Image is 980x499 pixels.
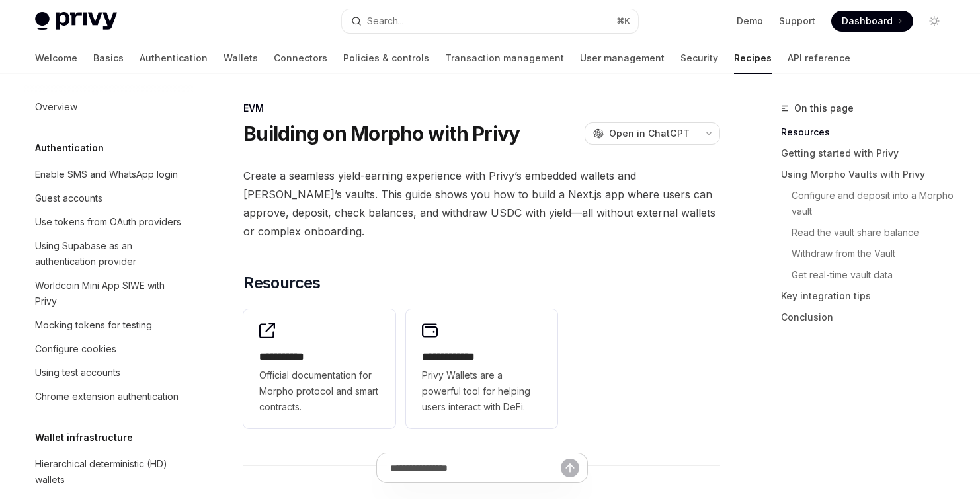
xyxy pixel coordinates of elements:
div: Overview [35,99,77,115]
a: **** **** *Official documentation for Morpho protocol and smart contracts. [243,309,395,428]
a: Authentication [140,42,208,74]
div: Using Supabase as an authentication provider [35,238,186,270]
div: Configure cookies [35,341,116,357]
span: Create a seamless yield-earning experience with Privy’s embedded wallets and [PERSON_NAME]’s vaul... [243,167,720,241]
a: Demo [737,15,763,28]
div: EVM [243,102,720,115]
div: Worldcoin Mini App SIWE with Privy [35,278,186,309]
a: Recipes [734,42,772,74]
button: Open search [342,9,638,33]
a: Worldcoin Mini App SIWE with Privy [24,274,194,313]
a: Resources [781,122,956,143]
span: On this page [794,100,854,116]
span: Privy Wallets are a powerful tool for helping users interact with DeFi. [422,367,542,415]
a: Connectors [274,42,327,74]
button: Send message [561,459,579,477]
a: Security [680,42,718,74]
a: Configure and deposit into a Morpho vault [781,185,956,222]
a: User management [580,42,665,74]
div: Hierarchical deterministic (HD) wallets [35,456,186,488]
input: Ask a question... [390,453,561,482]
div: Use tokens from OAuth providers [35,214,181,230]
a: Guest accounts [24,186,194,210]
a: Get real-time vault data [781,264,956,286]
a: Dashboard [831,11,913,32]
a: Chrome extension authentication [24,385,194,408]
a: Read the vault share balance [781,222,956,243]
span: Open in ChatGPT [609,127,690,140]
h5: Wallet infrastructure [35,430,133,445]
a: Mocking tokens for testing [24,313,194,337]
a: Policies & controls [343,42,429,74]
a: Support [779,15,815,28]
a: Transaction management [445,42,564,74]
span: ⌘ K [616,16,630,26]
img: light logo [35,12,117,30]
a: Getting started with Privy [781,143,956,164]
a: Using test accounts [24,361,194,385]
a: Using Morpho Vaults with Privy [781,164,956,185]
a: Withdraw from the Vault [781,243,956,264]
a: Key integration tips [781,286,956,307]
a: Configure cookies [24,337,194,361]
h5: Authentication [35,140,104,156]
a: **** **** ***Privy Wallets are a powerful tool for helping users interact with DeFi. [406,309,558,428]
a: Conclusion [781,307,956,328]
a: Overview [24,95,194,119]
a: Use tokens from OAuth providers [24,210,194,234]
a: API reference [788,42,850,74]
a: Welcome [35,42,77,74]
div: Enable SMS and WhatsApp login [35,167,178,182]
span: Official documentation for Morpho protocol and smart contracts. [259,367,380,415]
button: Toggle dark mode [924,11,945,32]
button: Open in ChatGPT [585,122,698,145]
a: Wallets [224,42,258,74]
a: Using Supabase as an authentication provider [24,234,194,274]
a: Basics [93,42,124,74]
span: Dashboard [842,15,893,28]
div: Search... [367,13,404,29]
span: Resources [243,272,321,293]
div: Mocking tokens for testing [35,317,152,333]
a: Enable SMS and WhatsApp login [24,163,194,186]
div: Using test accounts [35,365,120,381]
a: Hierarchical deterministic (HD) wallets [24,452,194,492]
div: Guest accounts [35,190,102,206]
h1: Building on Morpho with Privy [243,122,520,145]
div: Chrome extension authentication [35,389,179,404]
